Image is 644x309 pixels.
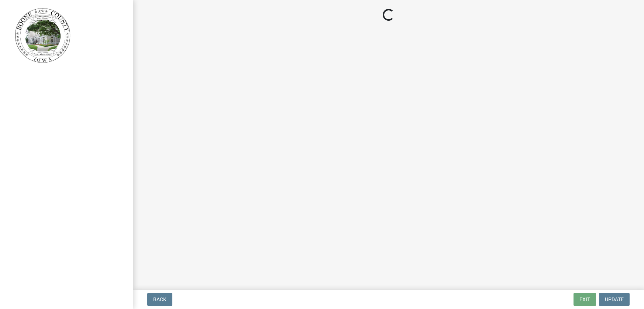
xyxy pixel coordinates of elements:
button: Update [599,293,630,306]
span: Back [153,296,166,302]
button: Back [147,293,172,306]
img: Boone County, Iowa [15,8,71,63]
span: Update [605,296,624,302]
button: Exit [574,293,596,306]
